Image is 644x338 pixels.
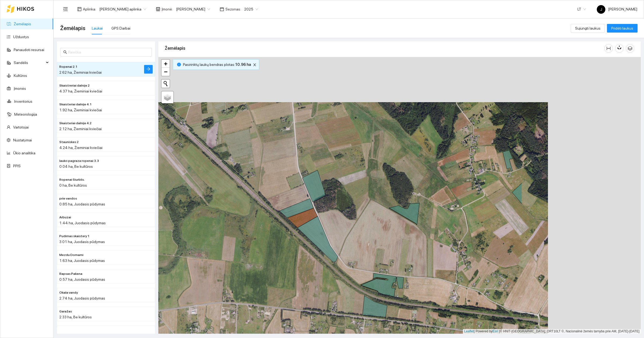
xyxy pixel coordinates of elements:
[59,121,92,126] span: Skaisteriai dalnije 4.2
[92,25,103,31] div: Laukai
[59,258,105,263] span: 1.63 ha, Juodasis pūdymas
[571,26,605,30] a: Sujungti laukus
[60,4,71,15] button: menu-fold
[13,125,29,129] a: Vartotojai
[59,271,82,276] span: Rapsas Pakena
[607,26,638,30] a: Pridėti laukus
[59,252,83,258] span: Mezdu Domami
[59,315,92,319] span: 2.33 ha, Be kultūros
[220,7,224,11] span: calendar
[59,127,102,131] span: 2.12 ha, Žieminiai kviečiai
[59,89,102,93] span: 4.37 ha, Žieminiai kviečiai
[59,296,105,300] span: 2.74 ha, Juodasis pūdymas
[13,138,32,142] a: Nustatymai
[571,24,605,33] button: Sujungti laukus
[63,50,67,54] span: search
[59,102,92,107] span: Skaisteriai dalnije 4.1
[235,62,251,67] b: 10.96 ha
[59,108,102,112] span: 1.92 ha, Žieminiai kviečiai
[59,145,103,150] span: 4.24 ha, Žieminiai kviečiai
[59,290,78,295] span: Okala vandy
[244,5,258,13] span: 2025
[164,68,167,75] span: −
[162,6,173,12] span: Įmonė :
[464,329,474,333] a: Leaflet
[252,63,258,67] span: close
[605,46,613,51] span: column-width
[164,60,167,67] span: +
[604,44,613,53] button: column-width
[183,62,251,67] span: Pasirinktų laukų bendras plotas :
[611,25,633,31] span: Pridėti laukus
[14,48,44,52] a: Panaudoti resursai
[162,80,170,88] button: Initiate a new search
[59,309,72,314] span: Garažas
[493,329,498,333] a: Esri
[59,158,99,163] span: lauko pagraza ropenai 3.3
[59,240,105,244] span: 3.01 ha, Juodasis pūdymas
[59,277,105,282] span: 0.57 ha, Juodasis pūdymas
[597,7,637,11] span: [PERSON_NAME]
[59,215,71,220] span: Arbuzai
[83,6,96,12] span: Aplinka :
[575,25,601,31] span: Sujungti laukus
[59,196,77,201] span: prie vandos
[59,183,87,187] span: 0 ha, Be kultūros
[577,5,586,13] span: LT
[499,329,500,333] span: |
[162,68,170,76] a: Zoom out
[59,164,93,169] span: 0.04 ha, Be kultūros
[162,91,173,103] a: Layers
[607,24,638,33] button: Pridėti laukus
[77,7,82,11] span: layout
[463,329,641,334] div: | Powered by © HNIT-[GEOGRAPHIC_DATA]; ORT10LT ©, Nacionalinė žemės tarnyba prie AM, [DATE]-[DATE]
[251,62,258,68] button: close
[225,6,241,12] span: Sezonas :
[176,5,210,13] span: Jerzy Gvozdovič
[99,5,146,13] span: Jerzy Gvozdovicz aplinka
[165,41,604,56] div: Žemėlapis
[13,151,35,155] a: Ūkio analitika
[13,164,21,168] a: PPIS
[111,25,130,31] div: GPS Darbai
[177,63,181,66] span: info-circle
[59,234,90,239] span: Pudimas skaistery 1
[156,7,160,11] span: shop
[144,65,153,74] button: arrow-right
[68,49,149,55] input: Paieška
[63,7,68,12] span: menu-fold
[14,99,32,104] a: Inventorius
[59,140,79,145] span: Stauniskes 2
[14,112,37,116] a: Meteorologija
[59,64,78,69] span: Ropenai 2.1
[59,202,105,206] span: 0.85 ha, Juodasis pūdymas
[14,73,27,78] a: Kultūros
[59,177,85,182] span: Ropenai Siurblis.
[14,57,44,68] span: Sandėlis
[14,86,26,91] a: Įmonės
[60,24,85,33] span: Žemėlapis
[59,221,106,225] span: 1.44 ha, Juodasis pūdymas
[600,5,602,14] span: J
[14,22,31,26] a: Žemėlapis
[146,67,151,72] span: arrow-right
[59,70,102,74] span: 2.62 ha, Žieminiai kviečiai
[162,60,170,68] a: Zoom in
[13,35,29,39] a: Užduotys
[59,83,90,88] span: Skaistreriai dalnije 2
